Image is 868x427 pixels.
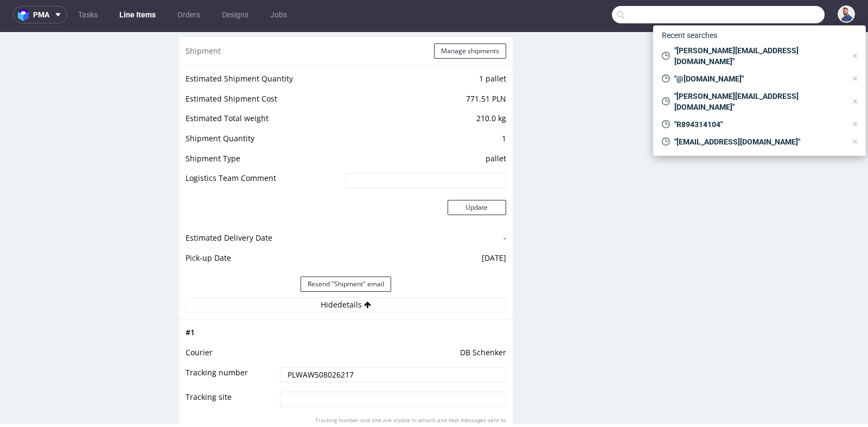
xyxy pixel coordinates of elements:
button: Hidedetails [186,265,506,280]
td: Shipment Quantity [186,100,342,120]
div: Shipment [179,5,513,33]
a: Line Items [113,6,162,23]
span: "R894314104" [670,119,846,130]
span: "[PERSON_NAME][EMAIL_ADDRESS][DOMAIN_NAME]" [670,45,846,67]
img: Michał Rachański [839,7,854,22]
span: pma [33,11,49,18]
td: 210.0 kg [342,80,506,100]
span: # 1 [186,295,195,305]
td: 1 pallet [342,40,506,60]
button: Manage shipments [434,11,506,27]
td: Logistics Team Comment [186,140,342,164]
td: Estimated Total weight [186,80,342,100]
td: Courier [186,314,277,334]
td: Shipment Type [186,120,342,140]
p: Tracking number and site are visible in emails and text messages sent to customers. [286,384,506,399]
td: DB Schenker [277,314,506,334]
td: Pick-up Date [186,219,342,240]
button: Resend "Shipment" email [301,244,391,260]
span: "[EMAIL_ADDRESS][DOMAIN_NAME]" [670,136,846,147]
a: Jobs [264,6,293,23]
td: Estimated Shipment Quantity [186,40,342,60]
a: Designs [215,6,255,23]
img: logo [18,9,33,21]
a: Tasks [72,6,104,23]
button: Update [448,168,506,183]
span: "[PERSON_NAME][EMAIL_ADDRESS][DOMAIN_NAME]" [670,91,846,112]
button: pma [13,6,67,23]
td: pallet [342,120,506,140]
td: 1 [342,100,506,120]
td: - [342,199,506,219]
td: Estimated Delivery Date [186,199,342,219]
td: [DATE] [342,219,506,240]
td: Tracking site [186,359,277,383]
td: Estimated Shipment Cost [186,60,342,80]
td: Tracking number [186,334,277,359]
span: Recent searches [658,27,722,44]
span: "@[DOMAIN_NAME]" [670,73,846,84]
td: 771.51 PLN [342,60,506,80]
a: Orders [171,6,207,23]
